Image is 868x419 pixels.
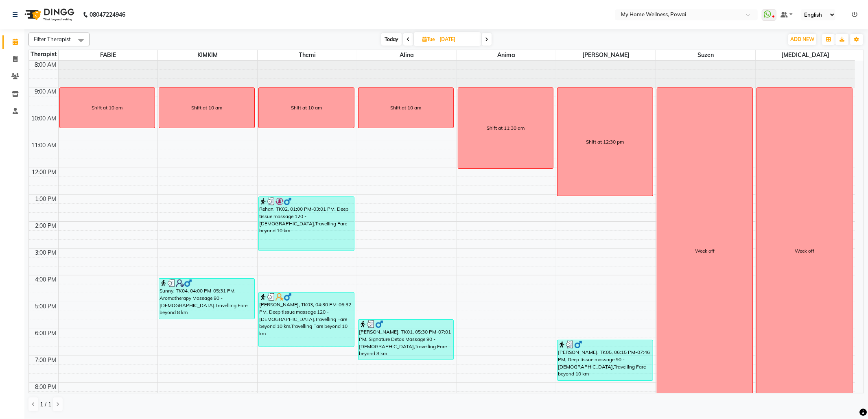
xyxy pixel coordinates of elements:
[291,104,322,111] div: Shift at 10 am
[457,50,556,60] span: Anima
[30,141,58,150] div: 11:00 AM
[29,50,58,59] div: Therapist
[40,400,51,409] span: 1 / 1
[487,124,525,132] div: Shift at 11:30 am
[756,50,855,60] span: [MEDICAL_DATA]
[159,279,254,319] div: Sunny, TK04, 04:00 PM-05:31 PM, Aromatherapy Massage 90 - [DEMOGRAPHIC_DATA],Travelling Fare beyo...
[656,50,755,60] span: Suzen
[34,275,58,284] div: 4:00 PM
[259,292,354,347] div: [PERSON_NAME], TK03, 04:30 PM-06:32 PM, Deep tissue massage 120 - [DEMOGRAPHIC_DATA],Travelling F...
[158,50,257,60] span: KIMKIM
[556,50,656,60] span: [PERSON_NAME]
[33,87,58,96] div: 9:00 AM
[92,104,122,111] div: Shift at 10 am
[795,247,814,255] div: Week off
[359,320,454,360] div: [PERSON_NAME], TK01, 05:30 PM-07:01 PM, Signature Detox Massage 90 - [DEMOGRAPHIC_DATA],Travellin...
[30,114,58,123] div: 10:00 AM
[34,356,58,364] div: 7:00 PM
[586,138,624,146] div: Shift at 12:30 pm
[259,197,354,251] div: Rehan, TK02, 01:00 PM-03:01 PM, Deep tissue massage 120 - [DEMOGRAPHIC_DATA],Travelling Fare beyo...
[258,50,357,60] span: Themi
[34,329,58,338] div: 6:00 PM
[59,50,158,60] span: FABIE
[420,36,437,42] span: Tue
[34,302,58,311] div: 5:00 PM
[558,340,653,380] div: [PERSON_NAME], TK05, 06:15 PM-07:46 PM, Deep tissue massage 90 - [DEMOGRAPHIC_DATA],Travelling Fa...
[357,50,457,60] span: Alina
[695,247,715,255] div: Week off
[790,36,814,42] span: ADD NEW
[34,222,58,230] div: 2:00 PM
[381,33,402,46] span: Today
[391,104,422,111] div: Shift at 10 am
[437,33,478,46] input: 2025-09-02
[90,3,125,26] b: 08047224946
[34,383,58,391] div: 8:00 PM
[788,34,816,45] button: ADD NEW
[31,168,58,177] div: 12:00 PM
[34,36,71,42] span: Filter Therapist
[33,61,58,69] div: 8:00 AM
[34,195,58,203] div: 1:00 PM
[34,249,58,257] div: 3:00 PM
[21,3,77,26] img: logo
[191,104,222,111] div: Shift at 10 am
